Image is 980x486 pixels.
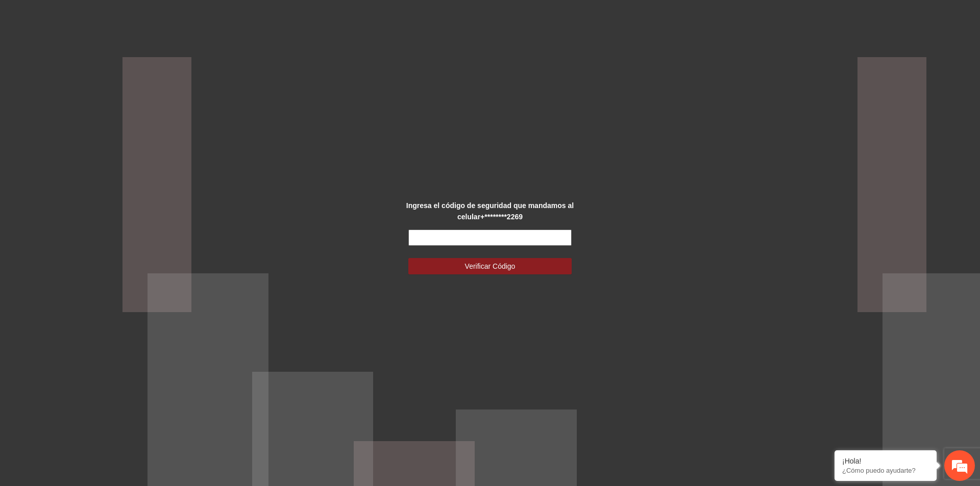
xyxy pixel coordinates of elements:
span: Estamos en línea. [59,136,141,239]
div: ¡Hola! [842,457,929,465]
div: Minimizar ventana de chat en vivo [167,5,192,30]
textarea: Escriba su mensaje y pulse “Intro” [5,278,194,314]
p: ¿Cómo puedo ayudarte? [842,467,929,474]
div: Chatee con nosotros ahora [53,52,171,65]
strong: Ingresa el código de seguridad que mandamos al celular +********2269 [406,201,574,221]
span: Verificar Código [465,261,516,272]
button: Verificar Código [408,258,572,274]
